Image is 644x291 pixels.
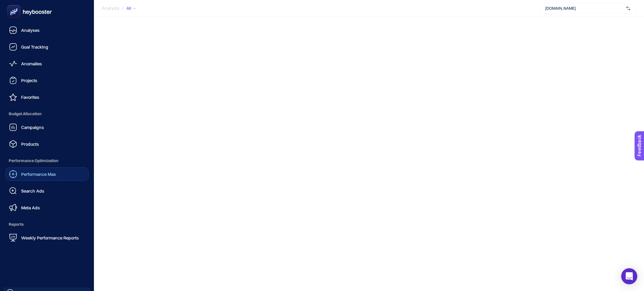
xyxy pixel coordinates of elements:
[5,90,89,104] a: Favorites
[21,205,40,210] span: Meta Ads
[126,6,136,11] div: All
[102,6,119,11] span: Analysis
[21,27,40,33] span: Analyses
[5,167,89,181] a: Performance Max
[21,44,48,50] span: Goal Tracking
[5,121,89,134] a: Campaigns
[5,184,89,198] a: Search Ads
[5,107,89,121] span: Budget Allocation
[4,2,25,7] span: Feedback
[21,141,39,147] span: Products
[621,268,637,284] div: Open Intercom Messenger
[626,5,630,12] img: svg%3e
[5,154,89,167] span: Performance Optimization
[5,40,89,54] a: Goal Tracking
[21,94,39,100] span: Favorites
[5,201,89,214] a: Meta Ads
[21,171,56,177] span: Performance Max
[545,6,624,11] span: [DOMAIN_NAME]
[5,23,89,37] a: Analyses
[5,218,89,231] span: Reports
[5,231,89,244] a: Weekly Performance Reports
[21,235,79,240] span: Weekly Performance Reports
[5,74,89,87] a: Projects
[21,188,44,194] span: Search Ads
[21,78,37,83] span: Projects
[21,125,44,130] span: Campaigns
[122,5,124,11] span: /
[5,137,89,151] a: Products
[21,61,42,66] span: Anomalies
[5,57,89,70] a: Anomalies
